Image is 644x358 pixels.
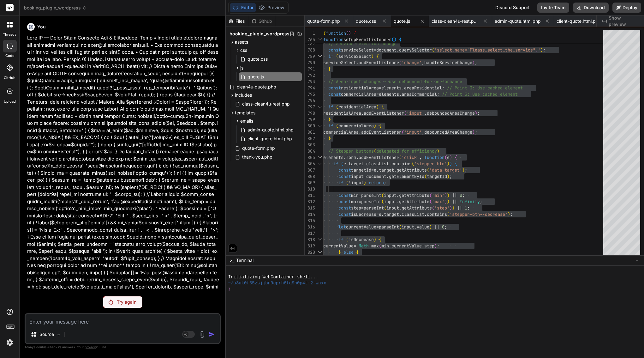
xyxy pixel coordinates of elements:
[510,211,513,217] span: ;
[364,173,366,179] span: =
[305,161,315,167] div: 806
[351,167,371,173] span: targetId
[247,73,265,81] span: quote.js
[374,167,376,173] span: e
[364,161,366,167] span: .
[399,205,402,211] span: .
[444,155,447,160] span: (
[379,211,381,217] span: e
[444,224,447,230] span: ;
[240,118,253,124] span: emails
[247,126,294,134] span: admin-quote.html.php
[5,53,14,58] label: code
[374,148,376,154] span: (
[450,205,452,211] span: )
[477,110,480,116] span: ;
[351,205,361,211] span: step
[328,91,341,97] span: const
[307,18,340,24] span: quote-form.php
[305,116,315,123] div: 799
[427,173,447,179] span: targetId
[402,205,432,211] span: getAttribute
[366,173,386,179] span: document
[305,167,315,173] div: 807
[442,91,518,97] span: // Point 3: Use cached element
[462,167,465,173] span: )
[235,39,248,45] span: assets
[328,53,333,59] span: if
[399,37,402,42] span: {
[447,211,450,217] span: (
[573,3,609,13] button: Download
[338,104,376,110] span: residentialArea
[323,30,326,36] span: (
[37,24,46,30] h6: You
[386,173,389,179] span: .
[460,192,462,198] span: 0
[338,199,351,204] span: const
[432,199,444,204] span: 'max'
[323,155,343,160] span: elements
[495,18,541,24] span: admin-quote.html.php
[247,55,268,63] span: quote.css
[349,180,351,185] span: !
[369,180,384,185] span: return
[434,47,452,53] span: 'select
[376,148,437,154] span: delegated for efficiency
[376,53,379,59] span: {
[336,123,338,129] span: (
[208,331,215,337] img: icon
[349,30,351,36] span: )
[351,180,364,185] span: input
[381,85,402,91] span: elements
[537,3,569,13] button: Invite Team
[432,18,479,24] span: class-clean4u-rest.php
[402,129,404,135] span: (
[359,199,361,204] span: =
[399,211,402,217] span: .
[305,72,315,78] div: 792
[305,78,315,85] div: 793
[371,53,374,59] span: )
[447,192,450,198] span: )
[432,205,434,211] span: (
[305,36,315,43] span: 765
[397,192,399,198] span: .
[391,37,394,42] span: (
[328,47,341,53] span: const
[316,154,324,161] div: Click to collapse the range.
[404,129,422,135] span: 'input'
[437,91,439,97] span: ;
[399,60,402,65] span: (
[328,79,455,84] span: // Area input changes - use debounced for performa
[305,186,315,192] div: 810
[374,123,376,129] span: )
[24,5,86,11] span: booking_plugin_wordpress
[457,205,462,211] span: ||
[429,224,432,230] span: )
[323,129,359,135] span: commercialArea
[349,161,364,167] span: target
[371,167,374,173] span: =
[241,144,276,152] span: quote-form.php
[394,18,410,24] span: quote.js
[634,255,640,265] button: −
[538,47,540,53] span: '
[305,173,315,179] div: 808
[465,205,467,211] span: 1
[379,91,399,97] span: elements
[305,198,315,205] div: 812
[376,91,379,97] span: =
[386,205,399,211] span: input
[417,224,429,230] span: value
[450,155,452,160] span: )
[467,205,470,211] span: ;
[305,224,315,230] div: 816
[381,199,384,204] span: (
[305,123,315,129] div: 800
[402,91,437,97] span: areaCommercial
[305,135,315,142] div: 802
[455,155,457,160] span: {
[336,104,338,110] span: (
[384,180,386,185] span: ;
